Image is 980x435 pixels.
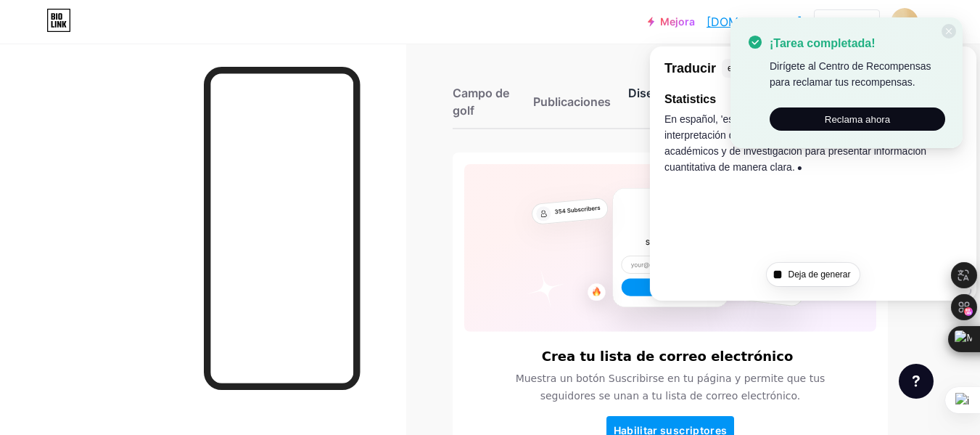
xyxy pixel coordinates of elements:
font: Crea tu lista de correo electrónico [542,349,794,364]
font: Campo de golf [453,86,509,118]
font: [DOMAIN_NAME] [707,15,802,29]
font: Diseño [628,86,667,100]
img: Krisbell Santos [891,8,918,36]
font: Compartir [823,16,870,28]
font: Muestra un botón Suscribirse en tu página y permite que tus seguidores se unan a tu lista de corr... [516,373,825,402]
font: Mejora [660,15,695,28]
font: Publicaciones [533,94,611,109]
a: [DOMAIN_NAME] [707,13,802,31]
